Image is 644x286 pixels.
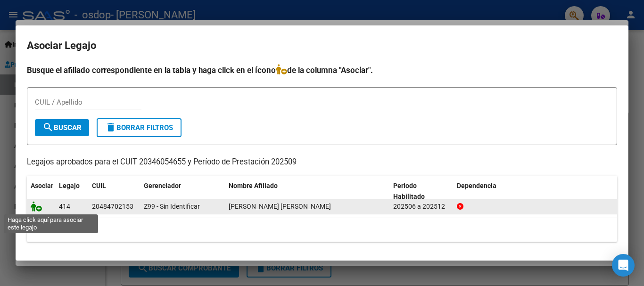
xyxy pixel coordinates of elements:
datatable-header-cell: Periodo Habilitado [389,176,453,207]
h4: Busque el afiliado correspondiente en la tabla y haga click en el ícono de la columna "Asociar". [27,64,617,76]
div: 20484702153 [92,201,133,212]
mat-icon: search [42,122,54,133]
div: Open Intercom Messenger [612,254,635,277]
datatable-header-cell: CUIL [88,176,140,207]
datatable-header-cell: Gerenciador [140,176,225,207]
div: 202506 a 202512 [393,201,449,212]
datatable-header-cell: Nombre Afiliado [225,176,389,207]
datatable-header-cell: Dependencia [453,176,618,207]
span: Dependencia [457,182,496,189]
p: Legajos aprobados para el CUIT 20346054655 y Período de Prestación 202509 [27,156,617,168]
span: Nombre Afiliado [229,182,278,189]
span: 414 [59,203,70,210]
span: Gerenciador [144,182,181,189]
h2: Asociar Legajo [27,37,617,55]
datatable-header-cell: Legajo [55,176,88,207]
span: CUIL [92,182,106,189]
span: BOSCARINO GINO ALESSANDRO [229,203,331,210]
span: Periodo Habilitado [393,182,425,200]
button: Borrar Filtros [97,118,182,137]
mat-icon: delete [105,122,116,133]
datatable-header-cell: Asociar [27,176,55,207]
span: Legajo [59,182,80,189]
span: Borrar Filtros [105,123,173,132]
span: Z99 - Sin Identificar [144,203,200,210]
span: Buscar [42,123,82,132]
button: Buscar [35,119,89,136]
span: Asociar [31,182,53,189]
div: 1 registros [27,218,617,242]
